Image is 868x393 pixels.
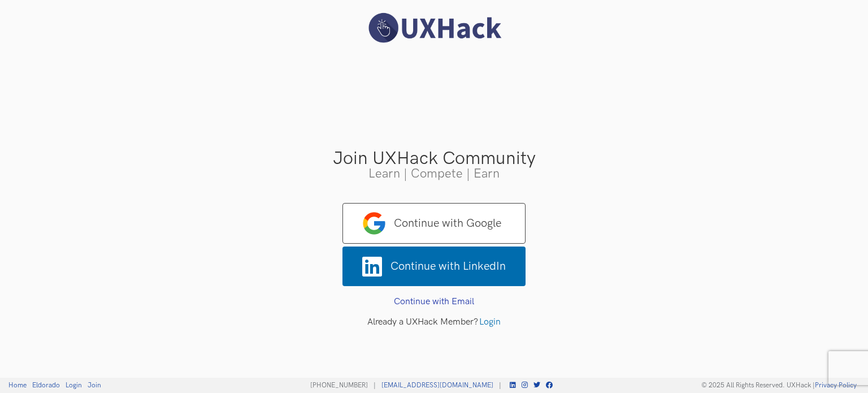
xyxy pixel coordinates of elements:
[367,317,478,327] span: Already a UXHack Member?
[496,381,504,390] li: |
[815,381,857,390] a: Privacy Policy
[342,247,526,286] a: Continue with LinkedIn
[701,381,857,390] p: © 2025 All Rights Reserved. UXHack |
[363,11,505,45] img: UXHack logo
[479,317,501,327] a: Login
[394,296,474,307] a: Continue with Email
[8,381,27,390] a: Home
[342,203,526,244] a: Continue with Google
[371,381,379,390] li: |
[88,381,101,390] a: Join
[363,212,385,235] img: google-logo.png
[381,381,493,390] a: [EMAIL_ADDRESS][DOMAIN_NAME]
[66,381,82,390] a: Login
[32,381,60,390] a: Eldorado
[307,381,371,390] li: [PHONE_NUMBER]
[8,168,860,180] h3: Learn | Compete | Earn
[8,150,860,168] h3: Join UXHack Community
